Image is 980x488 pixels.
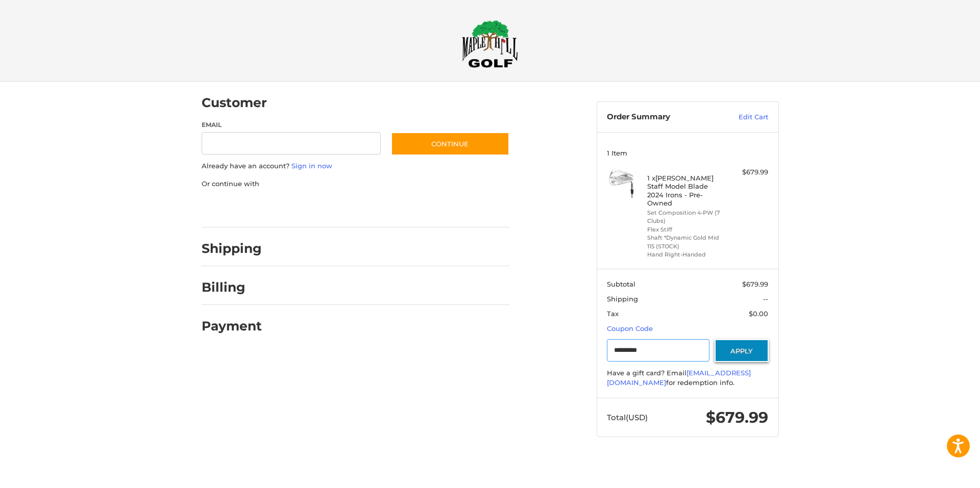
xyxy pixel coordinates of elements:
h2: Billing [202,279,261,295]
span: Subtotal [607,280,635,288]
div: Have a gift card? Email for redemption info. [607,368,768,388]
h2: Payment [202,318,262,334]
p: Or continue with [202,179,509,189]
h2: Shipping [202,241,262,256]
li: Hand Right-Handed [647,250,725,259]
span: Shipping [607,295,638,303]
h3: Order Summary [607,112,717,122]
a: Coupon Code [607,324,653,332]
input: Gift Certificate or Coupon Code [607,339,709,362]
li: Flex Stiff [647,225,725,234]
iframe: Google Customer Reviews [896,460,980,488]
h2: Customer [202,95,267,111]
span: Total (USD) [607,413,648,422]
button: Apply [715,339,769,362]
h4: 1 x [PERSON_NAME] Staff Model Blade 2024 Irons - Pre-Owned [647,174,725,207]
h3: 1 Item [607,149,768,157]
img: Maple Hill Golf [462,20,518,68]
li: Set Composition 4-PW (7 Clubs) [647,209,725,225]
iframe: PayPal-venmo [371,199,448,217]
label: Email [202,120,381,130]
a: Sign in now [291,162,332,170]
p: Already have an account? [202,161,509,171]
li: Shaft *Dynamic Gold Mid 115 (STOCK) [647,234,725,250]
span: -- [763,295,768,303]
iframe: PayPal-paypal [198,199,275,217]
span: $0.00 [749,310,768,318]
span: $679.99 [742,280,768,288]
span: $679.99 [706,408,768,427]
div: $679.99 [728,167,768,177]
a: Edit Cart [717,112,768,122]
span: Tax [607,310,619,318]
button: Continue [391,132,509,156]
iframe: PayPal-paylater [285,199,361,217]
